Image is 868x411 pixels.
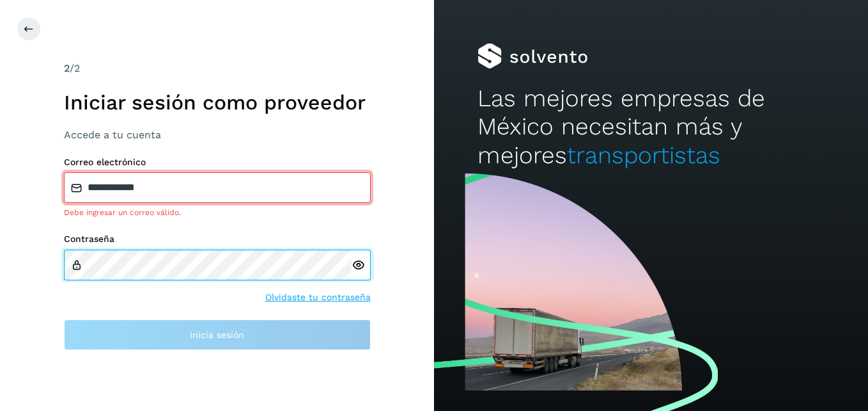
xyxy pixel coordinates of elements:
[64,61,371,76] div: /2
[64,207,371,218] div: Debe ingresar un correo válido.
[64,62,70,74] span: 2
[477,85,825,170] h2: Las mejores empresas de México necesitan más y mejores
[64,157,371,168] label: Correo electrónico
[64,234,371,245] label: Contraseña
[265,291,371,304] a: Olvidaste tu contraseña
[64,319,371,350] button: Inicia sesión
[190,330,244,339] span: Inicia sesión
[567,141,720,169] span: transportistas
[64,129,371,141] h3: Accede a tu cuenta
[64,90,371,115] h1: Iniciar sesión como proveedor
